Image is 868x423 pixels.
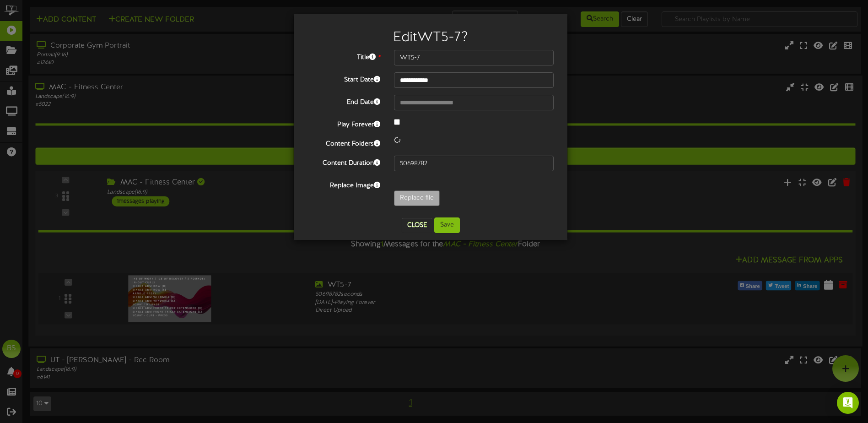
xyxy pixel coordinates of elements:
label: Title [301,50,387,62]
label: Content Folders [301,136,387,149]
label: Content Duration [301,156,387,168]
input: 15 [394,156,554,171]
input: Title [394,50,554,65]
button: Close [402,218,432,233]
label: Start Date [301,72,387,85]
label: Replace Image [301,178,387,190]
button: Save [434,217,460,233]
div: Open Intercom Messenger [837,392,859,414]
h2: Edit WT5-7 ? [307,30,554,45]
label: End Date [301,95,387,107]
label: Play Forever [301,117,387,130]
